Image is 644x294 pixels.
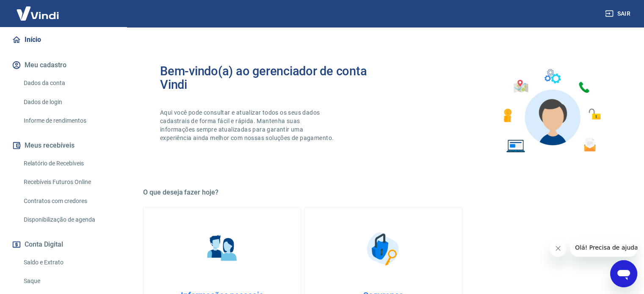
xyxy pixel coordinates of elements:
[10,0,65,26] img: Vindi
[160,108,335,142] p: Aqui você pode consultar e atualizar todos os seus dados cadastrais de forma fácil e rápida. Mant...
[10,136,116,155] button: Meus recebíveis
[20,93,116,111] a: Dados de login
[20,155,116,172] a: Relatório de Recebíveis
[160,64,384,91] h2: Bem-vindo(a) ao gerenciador de conta Vindi
[20,74,116,92] a: Dados da conta
[20,112,116,129] a: Informe de rendimentos
[603,6,634,22] button: Sair
[20,173,116,191] a: Recebíveis Futuros Online
[496,64,607,158] img: Imagem de um avatar masculino com diversos icones exemplificando as funcionalidades do gerenciado...
[201,228,243,270] img: Informações pessoais
[20,254,116,271] a: Saldo e Extrato
[610,260,637,287] iframe: Botão para abrir a janela de mensagens
[362,228,405,270] img: Segurança
[550,240,567,257] iframe: Fechar mensagem
[570,238,637,257] iframe: Mensagem da empresa
[10,56,116,74] button: Meu cadastro
[20,192,116,210] a: Contratos com credores
[20,211,116,228] a: Disponibilização de agenda
[143,188,624,197] h5: O que deseja fazer hoje?
[10,235,116,254] button: Conta Digital
[20,272,116,290] a: Saque
[10,30,116,49] a: Início
[5,6,71,13] span: Olá! Precisa de ajuda?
